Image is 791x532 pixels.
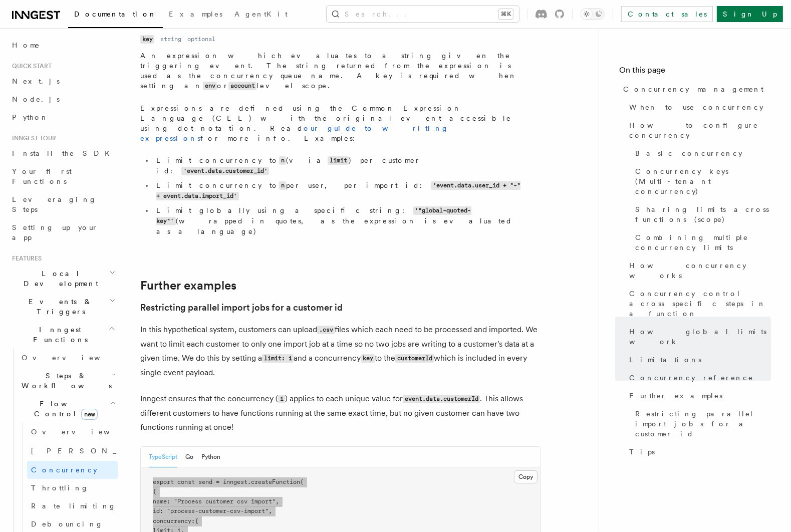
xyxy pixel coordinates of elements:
a: Concurrency [27,461,118,479]
a: How global limits work [625,323,771,351]
code: event.data.customerId [403,395,480,403]
a: Next.js [8,72,118,90]
span: Examples [169,10,222,18]
span: Setting up your app [12,223,98,241]
a: Your first Functions [8,162,118,190]
span: AgentKit [234,10,288,18]
code: key [361,354,375,363]
a: Rate limiting [27,497,118,515]
span: Quick start [8,62,52,70]
span: Restricting parallel import jobs for a customer id [635,409,771,439]
span: Concurrency management [623,84,763,94]
a: Documentation [68,3,163,28]
span: Features [8,254,42,262]
span: "process-customer-csv-import" [167,507,269,514]
p: An expression which evaluates to a string given the triggering event. The string returned from th... [140,51,525,91]
li: Limit globally using a specific string: (wrapped in quotes, as the expression is evaluated as a l... [153,205,525,236]
dd: string [160,35,181,43]
dd: optional [187,35,215,43]
a: Concurrency control across specific steps in a function [625,285,771,323]
span: Overview [31,428,134,436]
a: Overview [18,349,118,367]
span: Next.js [12,77,60,85]
span: Concurrency [31,466,97,474]
code: account [228,82,256,90]
a: Contact sales [621,6,713,22]
span: When to use concurrency [629,102,763,112]
span: , [276,498,279,505]
span: : [167,498,170,505]
span: = [216,478,219,485]
button: Python [201,447,220,467]
span: Debouncing [31,520,103,528]
a: Concurrency keys (Multi-tenant concurrency) [631,162,771,200]
span: Further examples [629,391,722,401]
kbd: ⌘K [499,9,513,19]
span: Sharing limits across functions (scope) [635,204,771,224]
span: Concurrency control across specific steps in a function [629,289,771,319]
span: Tips [629,447,655,457]
span: : [160,507,163,514]
span: Leveraging Steps [12,195,97,213]
span: Concurrency keys (Multi-tenant concurrency) [635,166,771,196]
button: Copy [514,470,538,483]
li: Limit concurrency to (via ) per customer id: [153,155,525,176]
span: Combining multiple concurrency limits [635,232,771,252]
code: key [140,35,154,44]
span: Inngest tour [8,134,56,142]
span: export [153,478,174,485]
code: customerId [395,354,434,363]
a: Tips [625,443,771,461]
a: Throttling [27,479,118,497]
a: Concurrency reference [625,369,771,387]
button: TypeScript [149,447,177,467]
span: Local Development [8,269,109,289]
a: Restricting parallel import jobs for a customer id [140,301,343,315]
p: Inngest ensures that the concurrency ( ) applies to each unique value for . This allows different... [140,392,541,434]
a: How concurrency works [625,256,771,285]
button: Steps & Workflows [18,367,118,395]
span: How to configure concurrency [629,120,771,140]
span: : [191,517,195,524]
a: Node.js [8,90,118,108]
button: Local Development [8,264,118,293]
a: How to configure concurrency [625,116,771,144]
span: How concurrency works [629,260,771,281]
span: inngest [223,478,247,485]
span: Limitations [629,355,701,365]
a: Sign Up [717,6,783,22]
a: Limitations [625,351,771,369]
span: Node.js [12,95,60,103]
span: , [269,507,272,514]
span: Rate limiting [31,502,116,510]
span: Your first Functions [12,167,72,185]
span: name [153,498,167,505]
p: Expressions are defined using the Common Expression Language (CEL) with the original event access... [140,103,525,143]
a: our guide to writing expressions [140,124,449,142]
span: [PERSON_NAME] [31,447,178,455]
span: Events & Triggers [8,297,109,317]
a: AgentKit [228,3,294,27]
span: How global limits work [629,327,771,347]
a: Setting up your app [8,218,118,246]
h4: On this page [619,64,771,80]
li: Limit concurrency to per user, per import id: [153,180,525,201]
span: Basic concurrency [635,148,742,158]
a: [PERSON_NAME] [27,441,118,461]
a: Sharing limits across functions (scope) [631,200,771,228]
span: { [195,517,198,524]
a: When to use concurrency [625,98,771,116]
span: new [81,409,98,420]
span: const [177,478,195,485]
span: Throttling [31,484,89,492]
a: Install the SDK [8,144,118,162]
span: id [153,507,160,514]
span: Home [12,40,40,50]
a: Basic concurrency [631,144,771,162]
p: In this hypothetical system, customers can upload files which each need to be processed and impor... [140,323,541,380]
span: send [198,478,212,485]
a: Further examples [625,387,771,405]
code: limit: 1 [262,354,294,363]
a: Examples [163,3,228,27]
span: Inngest Functions [8,325,108,345]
